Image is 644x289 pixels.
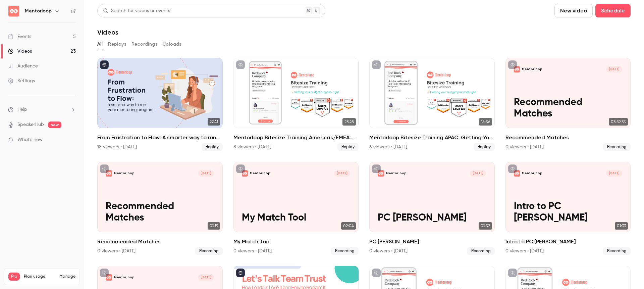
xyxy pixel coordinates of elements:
[106,274,112,281] img: Intro to Program Builder
[369,162,495,255] a: PC NavMentorloop[DATE]PC [PERSON_NAME]01:52PC [PERSON_NAME]0 viewers • [DATE]Recording
[97,248,136,254] div: 0 viewers • [DATE]
[242,170,248,177] img: My Match Tool
[369,162,495,255] li: PC Nav
[97,144,137,150] div: 18 viewers • [DATE]
[554,4,593,17] button: New video
[97,4,631,285] section: Videos
[470,170,486,177] span: [DATE]
[372,164,381,173] button: unpublished
[62,282,66,286] span: 23
[106,201,214,224] p: Recommended Matches
[114,275,135,280] p: Mentorloop
[8,281,21,287] p: Videos
[97,162,223,255] li: Recommended Matches
[233,134,359,142] h2: Mentorloop Bitesize Training Americas/EMEA: Getting Your Budget Proposal Right
[337,143,359,151] span: Replay
[100,60,109,69] button: published
[236,269,245,277] button: published
[369,134,495,142] h2: Mentorloop Bitesize Training APAC: Getting Your Budget Proposal Right
[372,269,381,277] button: unpublished
[17,136,43,143] span: What's new
[97,134,223,142] h2: From Frustration to Flow: A smarter way to run your mentoring program
[8,6,19,16] img: Mentorloop
[372,60,381,69] button: unpublished
[100,269,109,277] button: unpublished
[195,247,223,255] span: Recording
[236,164,245,173] button: unpublished
[378,212,486,224] p: PC [PERSON_NAME]
[508,269,517,277] button: unpublished
[331,247,359,255] span: Recording
[474,143,495,151] span: Replay
[514,97,622,120] p: Recommended Matches
[236,60,245,69] button: unpublished
[97,58,223,151] a: 27:41From Frustration to Flow: A smarter way to run your mentoring program18 viewers • [DATE]Replay
[595,4,631,17] button: Schedule
[522,67,542,71] p: Mentorloop
[8,63,38,69] div: Audience
[8,33,31,40] div: Events
[97,39,103,50] button: All
[505,58,631,151] a: Recommended MatchesMentorloop[DATE]Recommended Matches03:59:35Recommended Matches0 viewers • [DAT...
[369,58,495,151] li: Mentorloop Bitesize Training APAC: Getting Your Budget Proposal Right
[198,274,214,281] span: [DATE]
[208,118,220,126] span: 27:41
[505,162,631,255] a: Intro to PC dash Mentorloop[DATE]Intro to PC [PERSON_NAME]01:33Intro to PC [PERSON_NAME]0 viewers...
[603,247,631,255] span: Recording
[17,106,27,113] span: Help
[369,58,495,151] a: 18:56Mentorloop Bitesize Training APAC: Getting Your Budget Proposal Right6 viewers • [DATE]Replay
[334,170,350,177] span: [DATE]
[48,122,61,128] span: new
[514,201,622,224] p: Intro to PC [PERSON_NAME]
[233,238,359,246] h2: My Match Tool
[505,58,631,151] li: Recommended Matches
[108,39,126,50] button: Replays
[233,144,271,150] div: 8 viewers • [DATE]
[68,137,76,143] iframe: Noticeable Trigger
[233,162,359,255] li: My Match Tool
[341,222,356,230] span: 02:04
[97,162,223,255] a: Recommended MatchesMentorloop[DATE]Recommended Matches01:19Recommended Matches0 viewers • [DATE]R...
[242,212,350,224] p: My Match Tool
[17,121,44,128] a: SpeakerHub
[208,222,220,230] span: 01:19
[369,238,495,246] h2: PC [PERSON_NAME]
[479,222,492,230] span: 01:52
[8,48,32,55] div: Videos
[508,164,517,173] button: unpublished
[505,238,631,246] h2: Intro to PC [PERSON_NAME]
[467,247,495,255] span: Recording
[386,171,407,176] p: Mentorloop
[603,143,631,151] span: Recording
[378,170,384,177] img: PC Nav
[8,78,35,84] div: Settings
[615,222,628,230] span: 01:33
[505,134,631,142] h2: Recommended Matches
[233,248,272,254] div: 0 viewers • [DATE]
[62,281,75,287] p: / 150
[514,170,520,177] img: Intro to PC dash
[606,170,622,177] span: [DATE]
[508,60,517,69] button: unpublished
[97,28,118,36] h1: Videos
[100,164,109,173] button: unpublished
[233,58,359,151] a: 23:28Mentorloop Bitesize Training Americas/EMEA: Getting Your Budget Proposal Right8 viewers • [D...
[198,170,214,177] span: [DATE]
[505,162,631,255] li: Intro to PC dash
[505,248,544,254] div: 0 viewers • [DATE]
[131,39,157,50] button: Recordings
[114,171,135,176] p: Mentorloop
[106,170,112,177] img: Recommended Matches
[505,144,544,150] div: 0 viewers • [DATE]
[233,162,359,255] a: My Match ToolMentorloop[DATE]My Match Tool02:04My Match Tool0 viewers • [DATE]Recording
[250,171,270,176] p: Mentorloop
[163,39,181,50] button: Uploads
[514,66,520,73] img: Recommended Matches
[369,248,408,254] div: 0 viewers • [DATE]
[8,106,76,113] li: help-dropdown-opener
[609,118,628,126] span: 03:59:35
[97,58,223,151] li: From Frustration to Flow: A smarter way to run your mentoring program
[103,7,170,14] div: Search for videos or events
[233,58,359,151] li: Mentorloop Bitesize Training Americas/EMEA: Getting Your Budget Proposal Right
[522,171,542,176] p: Mentorloop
